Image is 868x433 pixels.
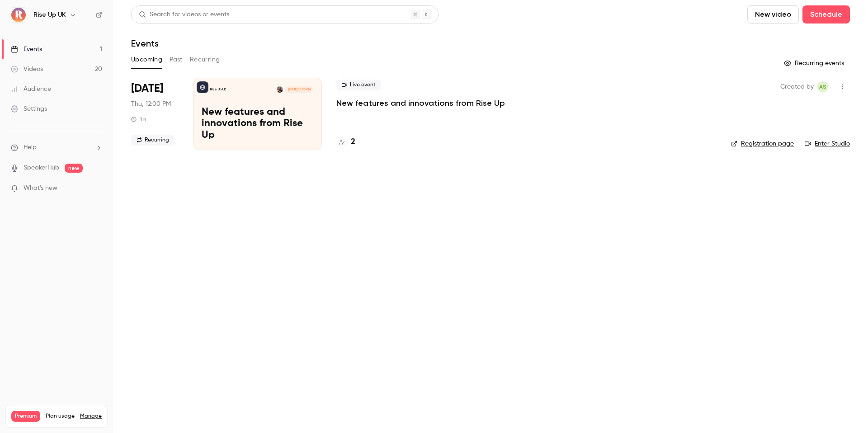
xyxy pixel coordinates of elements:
[33,10,66,19] h6: Rise Up UK
[65,164,83,173] span: new
[802,5,850,24] button: Schedule
[131,135,175,146] span: Recurring
[780,56,850,71] button: Recurring events
[336,80,381,90] span: Live event
[11,143,102,152] li: help-dropdown-opener
[11,65,43,74] div: Videos
[336,98,505,108] a: New features and innovations from Rise Up
[131,99,171,108] span: Thu, 12:00 PM
[11,85,51,94] div: Audience
[819,81,826,92] span: AS
[46,413,75,420] span: Plan usage
[80,413,102,420] a: Manage
[351,136,355,148] h4: 2
[11,104,47,113] div: Settings
[131,116,146,123] div: 1 h
[11,411,40,422] span: Premium
[731,139,794,148] a: Registration page
[11,45,42,54] div: Events
[805,139,850,148] a: Enter Studio
[91,184,102,193] iframe: Noticeable Trigger
[131,52,162,67] button: Upcoming
[780,81,814,92] span: Created by
[190,52,220,67] button: Recurring
[817,81,828,92] span: Aliocha Segard
[336,136,355,148] a: 2
[285,86,313,93] span: [DATE] 12:00 PM
[11,8,26,22] img: Rise Up UK
[24,163,59,173] a: SpeakerHub
[277,86,283,93] img: Glenn Diedrich
[139,10,229,19] div: Search for videos or events
[193,78,322,150] a: New features and innovations from Rise UpRise Up UKGlenn Diedrich[DATE] 12:00 PMNew features and ...
[24,143,37,152] span: Help
[202,107,313,141] p: New features and innovations from Rise Up
[24,184,57,193] span: What's new
[131,38,159,49] h1: Events
[131,81,163,96] span: [DATE]
[747,5,799,24] button: New video
[131,78,179,150] div: Sep 25 Thu, 11:00 AM (Europe/London)
[210,87,226,92] p: Rise Up UK
[170,52,183,67] button: Past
